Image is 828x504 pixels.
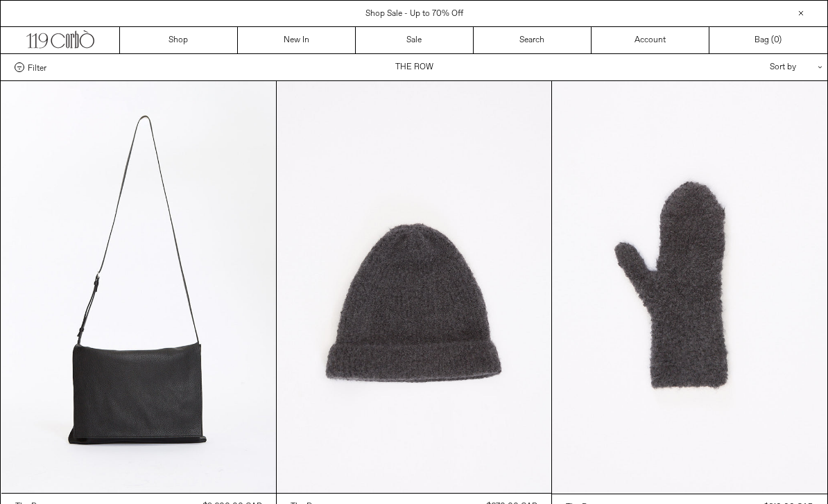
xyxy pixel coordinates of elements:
span: Filter [28,62,46,72]
a: Shop [120,27,238,53]
a: Shop Sale - Up to 70% Off [365,8,463,19]
a: New In [238,27,356,53]
span: 0 [774,35,779,46]
a: Search [474,27,592,53]
span: ) [774,34,782,46]
a: Bag () [709,27,827,53]
a: Sale [356,27,474,53]
img: The Row Nan Messenger Bag [1,81,276,493]
img: The Row Ladislas Mittens in faded black [552,81,827,494]
a: Account [592,27,709,53]
div: Sort by [689,54,813,80]
img: The Row Leomir Beanie in faded black [277,81,551,493]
